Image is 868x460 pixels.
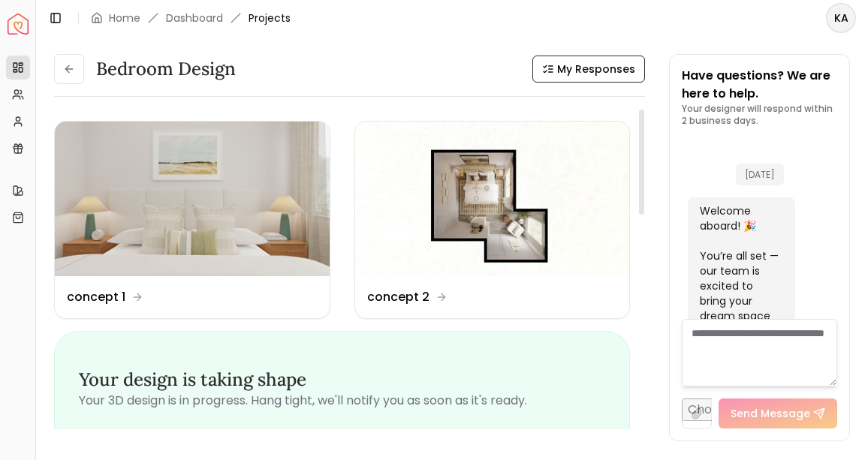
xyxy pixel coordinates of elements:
[249,11,291,26] span: Projects
[354,121,631,319] a: concept 2concept 2
[736,164,784,185] span: [DATE]
[355,122,630,276] img: concept 2
[367,288,429,306] dd: concept 2
[682,67,837,103] p: Have questions? We are here to help.
[67,288,125,306] dd: concept 1
[166,11,223,26] a: Dashboard
[8,14,29,35] a: Spacejoy
[532,56,645,83] button: My Responses
[96,57,236,81] h3: Bedroom design
[91,11,291,26] nav: breadcrumb
[827,5,854,32] span: KA
[54,121,330,319] a: concept 1concept 1
[79,368,605,392] h3: Your design is taking shape
[79,392,605,410] p: Your 3D design is in progress. Hang tight, we'll notify you as soon as it's ready.
[55,122,330,276] img: concept 1
[557,62,635,77] span: My Responses
[682,103,837,127] p: Your designer will respond within 2 business days.
[8,14,29,35] img: Spacejoy Logo
[109,11,140,26] a: Home
[826,3,856,33] button: KA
